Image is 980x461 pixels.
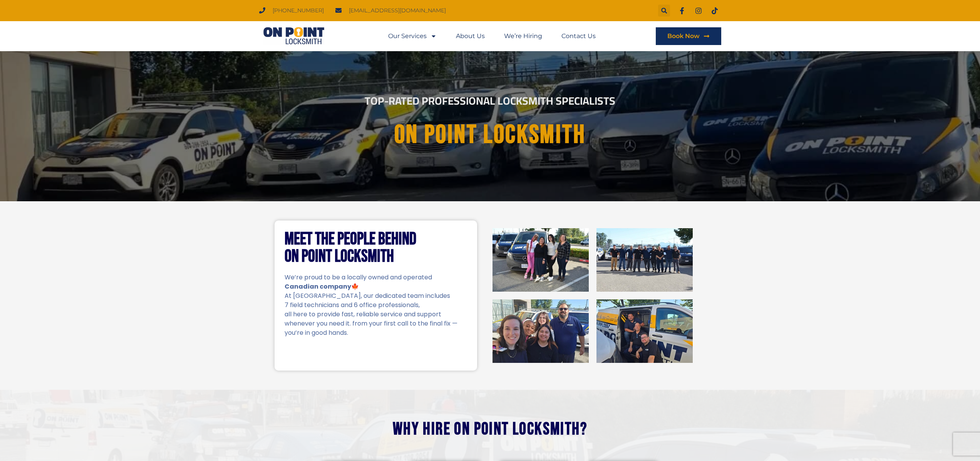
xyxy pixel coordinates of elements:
h2: Why hire On Point Locksmith? [186,421,794,438]
p: all here to provide fast, reliable service and support [285,310,467,319]
p: you’re in good hands. [285,328,467,337]
strong: Canadian company [285,282,351,291]
a: Contact Us [561,27,596,45]
h2: Top-Rated Professional Locksmith Specialists [276,95,704,106]
p: 🍁 At [GEOGRAPHIC_DATA], our dedicated team includes [285,282,467,301]
a: Book Now [656,27,721,45]
img: On Point Locksmith Port Coquitlam, BC 1 [493,228,589,292]
span: [PHONE_NUMBER] [271,5,324,16]
img: On Point Locksmith Port Coquitlam, BC 2 [596,228,693,292]
a: About Us [456,27,485,45]
p: 7 field technicians and 6 office professionals, [285,301,467,310]
a: Our Services [388,27,437,45]
a: We’re Hiring [504,27,542,45]
h1: On point Locksmith [283,120,698,149]
span: [EMAIL_ADDRESS][DOMAIN_NAME] [347,5,446,16]
p: We’re proud to be a locally owned and operated [285,273,467,282]
h2: Meet the People Behind On Point Locksmith [285,230,467,265]
img: On Point Locksmith Port Coquitlam, BC 3 [493,299,589,363]
nav: Menu [388,27,596,45]
p: whenever you need it. from your first call to the final fix — [285,319,467,328]
span: Book Now [667,33,700,39]
img: On Point Locksmith Port Coquitlam, BC 4 [596,299,693,363]
div: Search [658,5,670,17]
